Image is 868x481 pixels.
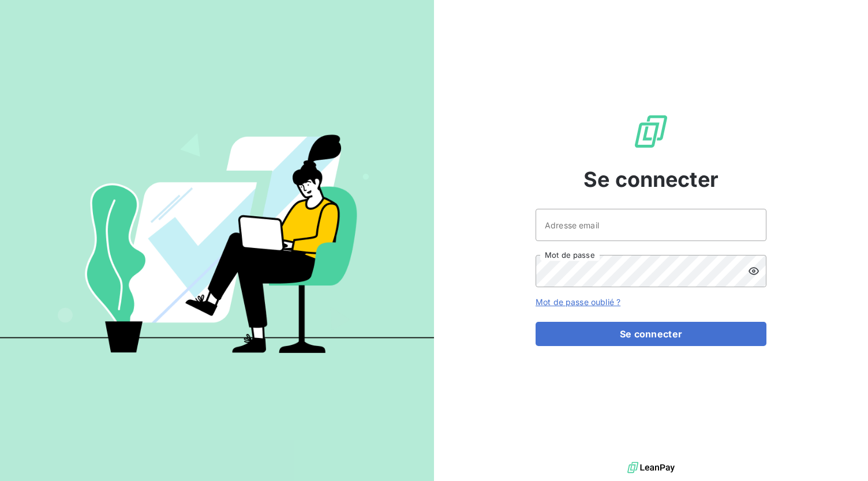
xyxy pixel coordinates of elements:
[627,459,675,476] img: logo
[536,322,766,346] button: Se connecter
[536,209,766,241] input: placeholder
[583,164,719,195] span: Se connecter
[536,297,620,307] a: Mot de passe oublié ?
[633,113,669,150] img: Logo LeanPay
